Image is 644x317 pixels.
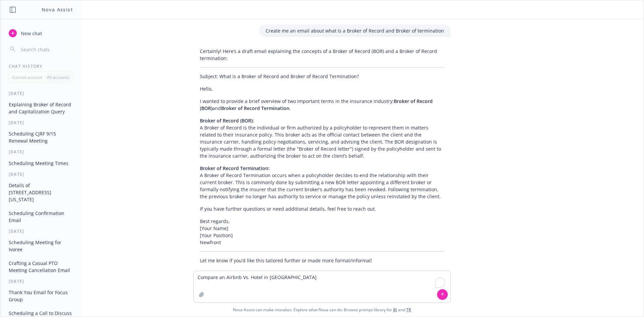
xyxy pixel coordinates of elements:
div: [DATE] [1,149,81,155]
h1: Nova Assist [42,6,73,13]
div: [DATE] [1,120,81,125]
p: If you have further questions or need additional details, feel free to reach out. [200,205,444,212]
button: Thank You Email for Focus Group [6,287,75,305]
p: I wanted to provide a brief overview of two important terms in the insurance industry: and . [200,98,444,112]
button: Crafting a Casual PTO Meeting Cancellation Email [6,258,75,276]
textarea: To enrich screen reader interactions, please activate Accessibility in Grammarly extension settings [194,271,450,303]
div: Chat History [1,63,81,69]
a: BI [393,307,397,313]
button: Details of [STREET_ADDRESS][US_STATE] [6,180,75,205]
input: Search chats [19,45,73,54]
p: Current account [12,74,42,80]
div: [DATE] [1,171,81,177]
p: All accounts [47,74,69,80]
span: Broker of Record (BOR): [200,117,254,124]
p: A Broker of Record Termination occurs when a policyholder decides to end the relationship with th... [200,165,444,200]
div: [DATE] [1,228,81,234]
span: New chat [19,30,42,37]
button: Scheduling Confirmation Email [6,208,75,226]
button: Scheduling Meeting Times [6,158,75,169]
button: New chat [6,27,75,39]
a: TR [406,307,411,313]
button: Explaining Broker of Record and Capitalization Query [6,99,75,117]
p: Let me know if you’d like this tailored further or made more formal/informal! [200,257,444,264]
p: Best regards, [Your Name] [Your Position] Newfront [200,218,444,246]
p: A Broker of Record is the individual or firm authorized by a policyholder to represent them in ma... [200,117,444,159]
p: Subject: What is a Broker of Record and Broker of Record Termination? [200,73,444,80]
button: Scheduling CJRF 9/15 Renewal Meeting [6,128,75,146]
span: Broker of Record Termination [221,105,289,111]
p: Certainly! Here’s a draft email explaining the concepts of a Broker of Record (BOR) and a Broker ... [200,48,444,62]
p: Hello, [200,85,444,92]
p: Create me an email about what is a Broker of Record and Broker of termination [266,27,444,34]
div: [DATE] [1,91,81,96]
span: Broker of Record Termination: [200,165,270,171]
button: Scheduling Meeting for Ivoree [6,237,75,255]
div: [DATE] [1,278,81,284]
span: Nova Assist can make mistakes. Explore what Nova can do: Browse prompt library for and [3,303,641,317]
